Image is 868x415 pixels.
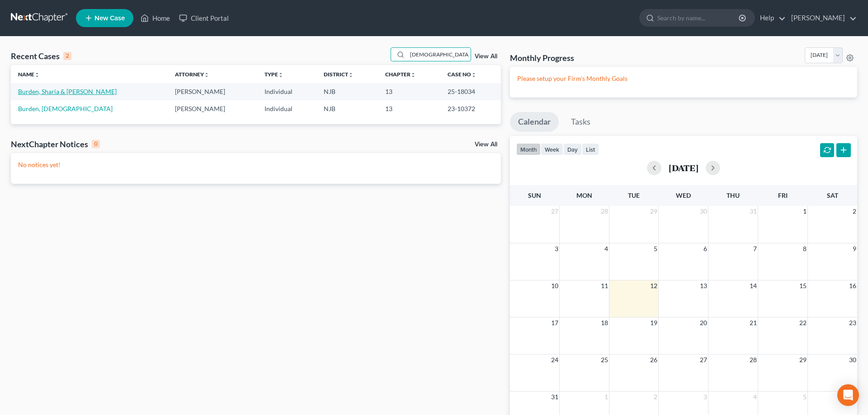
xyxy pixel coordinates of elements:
div: Recent Cases [11,51,71,61]
td: Individual [257,100,316,117]
span: 27 [550,206,559,217]
td: 13 [378,83,441,100]
span: 1 [802,206,807,217]
span: 3 [703,392,708,402]
a: Help [755,10,786,26]
span: 4 [604,243,609,254]
span: Thu [726,191,740,199]
a: Burden, [DEMOGRAPHIC_DATA] [18,105,113,112]
button: month [516,143,541,155]
span: 10 [550,280,559,291]
span: 24 [550,354,559,365]
td: NJB [316,100,378,117]
button: day [563,143,582,155]
p: Please setup your Firm's Monthly Goals [517,74,850,83]
span: 8 [802,243,807,254]
i: unfold_more [204,72,209,78]
span: Sat [827,191,838,199]
div: 2 [63,52,71,60]
a: Attorneyunfold_more [175,71,209,78]
div: Open Intercom Messenger [837,384,859,406]
span: 30 [699,206,708,217]
span: Wed [676,191,691,199]
span: 6 [703,243,708,254]
td: [PERSON_NAME] [168,83,257,100]
i: unfold_more [471,72,476,78]
td: 23-10372 [440,100,500,117]
span: 23 [848,317,857,328]
span: 15 [798,280,807,291]
span: 27 [699,354,708,365]
span: Sun [528,191,541,199]
a: Case Nounfold_more [448,71,476,78]
button: week [541,143,563,155]
span: 26 [649,354,658,365]
span: New Case [94,15,125,22]
a: View All [475,53,497,60]
span: 5 [653,243,658,254]
td: NJB [316,83,378,100]
td: [PERSON_NAME] [168,100,257,117]
span: 11 [600,280,609,291]
a: [PERSON_NAME] [787,10,857,26]
a: Burden, Sharia & [PERSON_NAME] [18,88,117,95]
input: Search by name... [657,9,740,26]
span: 1 [604,392,609,402]
span: 17 [550,317,559,328]
a: Tasks [563,112,599,132]
span: 7 [752,243,758,254]
span: 21 [749,317,758,328]
h2: [DATE] [669,163,698,173]
span: 29 [798,354,807,365]
a: Chapterunfold_more [385,71,416,78]
a: Calendar [510,112,559,132]
span: 31 [749,206,758,217]
div: NextChapter Notices [11,139,100,149]
div: 0 [92,140,100,148]
h3: Monthly Progress [510,52,574,63]
p: No notices yet! [18,160,494,169]
span: 16 [848,280,857,291]
span: 18 [600,317,609,328]
span: 2 [653,392,658,402]
span: 12 [649,280,658,291]
span: 5 [802,392,807,402]
span: 19 [649,317,658,328]
input: Search by name... [407,48,471,61]
span: 2 [852,206,857,217]
span: Fri [778,191,788,199]
i: unfold_more [410,72,416,78]
td: Individual [257,83,316,100]
span: 4 [752,392,758,402]
span: 13 [699,280,708,291]
a: Nameunfold_more [18,71,40,78]
span: 28 [749,354,758,365]
td: 13 [378,100,441,117]
span: Tue [628,191,640,199]
button: list [582,143,599,155]
i: unfold_more [278,72,283,78]
a: Districtunfold_more [324,71,354,78]
i: unfold_more [34,72,40,78]
span: 22 [798,317,807,328]
span: 3 [554,243,559,254]
span: 29 [649,206,658,217]
span: 30 [848,354,857,365]
span: 20 [699,317,708,328]
td: 25-18034 [440,83,500,100]
a: Home [136,10,175,26]
a: Client Portal [175,10,233,26]
span: 14 [749,280,758,291]
span: 25 [600,354,609,365]
a: Typeunfold_more [264,71,283,78]
span: Mon [576,191,592,199]
span: 9 [852,243,857,254]
i: unfold_more [348,72,354,78]
span: 28 [600,206,609,217]
a: View All [475,141,497,148]
span: 31 [550,392,559,402]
